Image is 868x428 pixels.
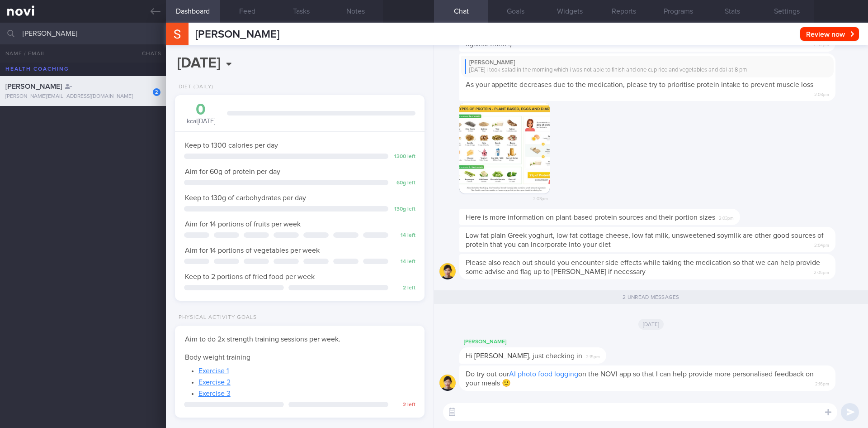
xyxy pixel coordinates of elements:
div: [PERSON_NAME] [465,59,830,67]
span: Keep to 130g of carbohydrates per day [185,194,306,202]
span: 2:03pm [533,193,548,202]
div: 1300 left [393,154,415,160]
span: I have input in your dietary and exercise goals into the app so that as you log your meals it wil... [466,31,808,48]
span: Aim for 14 portions of fruits per week [185,221,301,228]
span: Please also reach out should you encounter side effects while taking the medication so that we ca... [466,259,820,275]
span: Aim for 14 portions of vegetables per week [185,247,320,254]
div: 14 left [393,259,415,265]
div: 2 [153,88,160,96]
div: Physical Activity Goals [175,314,257,321]
span: Keep to 2 portions of fried food per week [185,273,315,280]
span: Low fat plain Greek yoghurt, low fat cottage cheese, low fat milk, unsweetened soymilk are other ... [466,232,824,248]
img: Photo by Charlotte Tan [459,103,550,193]
button: Review now [800,27,859,41]
span: [PERSON_NAME] [5,83,62,90]
a: Exercise 2 [198,379,231,386]
span: 2:15pm [586,351,600,360]
span: 2:03pm [814,89,829,98]
div: [DATE] i took salad in the morning which i was not able to finish and one cup rice and vegetables... [465,67,830,74]
a: Exercise 1 [198,367,229,375]
div: 2 left [393,402,415,409]
span: 2:16pm [815,379,829,387]
span: Aim for 60g of protein per day [185,168,280,175]
span: [DATE] [638,319,664,330]
span: Hi [PERSON_NAME], just checking in [466,352,582,360]
div: Diet (Daily) [175,84,213,91]
span: As your appetite decreases due to the medication, please try to prioritise protein intake to prev... [466,81,813,88]
span: Keep to 1300 calories per day [185,142,278,149]
span: 2:03pm [719,213,734,221]
span: 2:04pm [814,240,829,249]
a: Exercise 3 [198,390,231,397]
span: [PERSON_NAME] [195,29,279,40]
span: Aim to do 2x strength training sessions per week. [185,336,340,343]
span: Do try out our on the NOVI app so that I can help provide more personalised feedback on your meals 🙂 [466,370,814,387]
button: Chats [130,44,166,63]
div: [PERSON_NAME][EMAIL_ADDRESS][DOMAIN_NAME] [5,93,160,100]
div: kcal [DATE] [184,102,218,126]
span: Body weight training [185,354,250,361]
span: Here is more information on plant-based protein sources and their portion sizes [466,214,715,221]
div: 14 left [393,232,415,239]
div: 130 g left [393,206,415,213]
div: 0 [184,102,218,118]
div: 60 g left [393,180,415,187]
a: AI photo food logging [509,370,578,378]
div: [PERSON_NAME] [459,337,633,347]
span: 2:05pm [814,267,829,276]
div: 2 left [393,285,415,292]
